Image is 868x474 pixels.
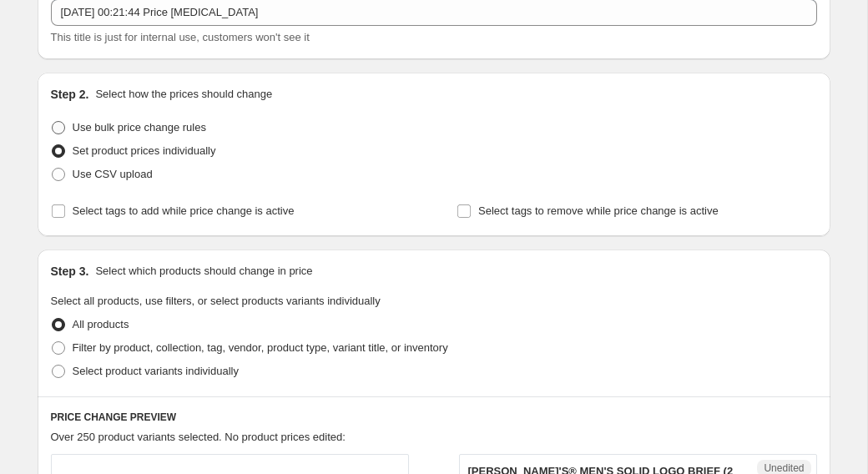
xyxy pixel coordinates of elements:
h2: Step 2. [51,86,89,103]
span: Use bulk price change rules [73,121,206,134]
span: Over 250 product variants selected. No product prices edited: [51,431,346,443]
h2: Step 3. [51,263,89,280]
p: Select how the prices should change [95,86,272,103]
span: Select tags to remove while price change is active [478,204,719,217]
span: Filter by product, collection, tag, vendor, product type, variant title, or inventory [73,341,448,354]
span: Set product prices individually [73,144,216,157]
span: All products [73,318,129,330]
h6: PRICE CHANGE PREVIEW [51,411,817,424]
p: Select which products should change in price [95,263,312,280]
span: This title is just for internal use, customers won't see it [51,31,310,43]
span: Use CSV upload [73,168,153,180]
span: Select tags to add while price change is active [73,204,295,217]
span: Select product variants individually [73,365,239,377]
span: Select all products, use filters, or select products variants individually [51,295,381,307]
